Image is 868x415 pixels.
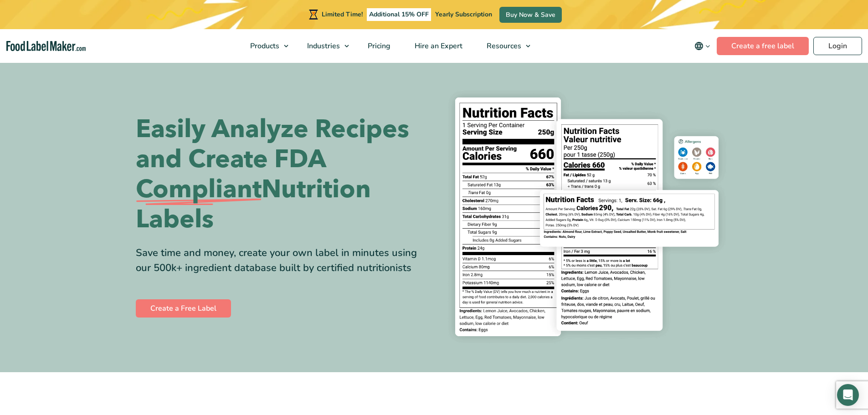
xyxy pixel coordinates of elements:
[365,41,391,51] span: Pricing
[367,8,431,21] span: Additional 15% OFF
[717,37,809,55] a: Create a free label
[322,10,363,19] span: Limited Time!
[136,299,231,318] a: Create a Free Label
[475,29,535,63] a: Resources
[813,37,862,55] a: Login
[356,29,401,63] a: Pricing
[247,41,280,51] span: Products
[136,174,262,205] span: Compliant
[295,29,354,63] a: Industries
[837,384,859,406] div: Open Intercom Messenger
[499,7,562,23] a: Buy Now & Save
[484,41,522,51] span: Resources
[136,246,427,276] div: Save time and money, create your own label in minutes using our 500k+ ingredient database built b...
[304,41,341,51] span: Industries
[435,10,492,19] span: Yearly Subscription
[412,41,463,51] span: Hire an Expert
[403,29,473,63] a: Hire an Expert
[136,114,427,235] h1: Easily Analyze Recipes and Create FDA Nutrition Labels
[238,29,293,63] a: Products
